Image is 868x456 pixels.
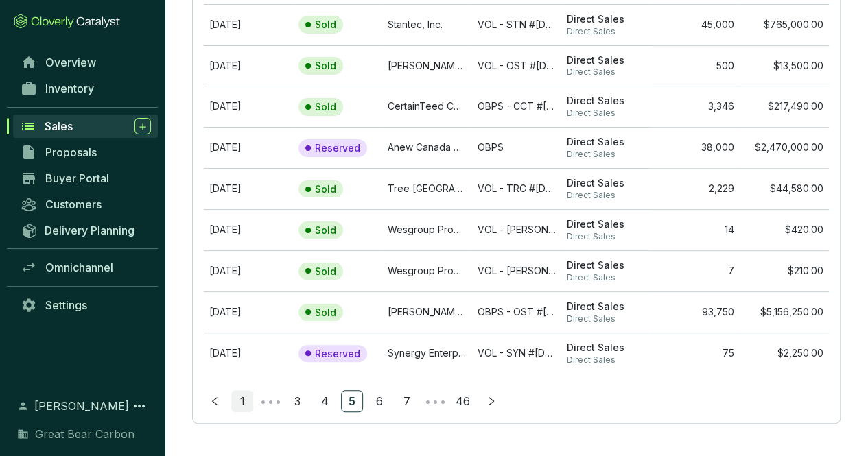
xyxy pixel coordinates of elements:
td: Oct 07 2025 [204,45,293,86]
td: VOL - SYN #2025-09-23 [471,333,561,374]
span: Direct Sales [567,355,645,365]
td: 14 [650,209,740,250]
span: Direct Sales [567,190,645,201]
li: 1 [231,390,253,412]
a: Customers [14,193,158,216]
td: 2,229 [650,168,740,209]
li: 6 [368,390,390,412]
a: Settings [14,293,158,317]
span: Overview [45,56,96,69]
td: 38,000 [650,127,740,168]
span: Buyer Portal [45,171,109,185]
span: Direct Sales [567,108,645,119]
span: Direct Sales [567,67,645,77]
a: 7 [397,391,417,411]
p: Reserved [315,142,360,154]
span: Direct Sales [567,231,645,242]
td: Sep 29 2025 [204,209,293,250]
span: Direct Sales [567,54,645,67]
td: CertainTeed Canada, Inc [382,86,471,127]
a: Buyer Portal [14,167,158,190]
span: Settings [45,298,87,312]
td: $217,490.00 [740,86,829,127]
li: 5 [341,390,363,412]
span: right [486,396,496,406]
p: Reserved [315,348,360,360]
td: Wesgroup Properties [382,209,471,250]
button: right [480,390,502,412]
li: 3 [286,390,308,412]
li: Next 5 Pages [423,390,445,412]
p: Sold [315,60,336,72]
td: $765,000.00 [740,4,829,45]
a: Overview [14,51,158,74]
span: Delivery Planning [45,224,134,237]
span: Direct Sales [567,149,645,160]
p: Sold [315,307,336,319]
td: Synergy Enterprises [382,333,471,374]
span: Omnichannel [45,261,113,274]
td: 75 [650,333,740,374]
td: OBPS - CCT #2025-10-07 [471,86,561,127]
td: $2,250.00 [740,333,829,374]
td: Stantec, Inc. [382,4,471,45]
li: 46 [451,390,475,412]
td: VOL - WES #2025-09-05 [471,209,561,250]
p: Sold [315,265,336,278]
span: Customers [45,197,102,211]
p: Sold [315,101,336,113]
td: Oct 30 2025 [204,86,293,127]
td: Sep 24 2025 [204,291,293,333]
a: 5 [342,391,362,411]
td: OBPS [471,127,561,168]
td: Sep 29 2025 [204,250,293,291]
span: ••• [259,390,281,412]
span: Direct Sales [567,300,645,313]
td: $420.00 [740,209,829,250]
td: VOL - TRC #2025-08-13 [471,168,561,209]
p: Sold [315,19,336,31]
td: 3,346 [650,86,740,127]
a: Delivery Planning [14,219,158,241]
span: left [210,396,220,406]
td: $2,470,000.00 [740,127,829,168]
td: VOL - STN #2025-08-27 [471,4,561,45]
p: Sold [315,183,336,195]
td: 45,000 [650,4,740,45]
td: VOL - WES #2025-09-08 [471,250,561,291]
td: Ostrom Climate [382,291,471,333]
li: 4 [314,390,336,412]
td: 500 [650,45,740,86]
td: 7 [650,250,740,291]
a: Omnichannel [14,256,158,279]
span: Direct Sales [567,272,645,283]
a: 6 [369,391,390,411]
li: Next Page [480,390,502,412]
span: [PERSON_NAME] [34,398,129,414]
a: 4 [314,391,335,411]
li: Previous Page [204,390,226,412]
td: VOL - OST #2025-09-22 [471,45,561,86]
td: $13,500.00 [740,45,829,86]
td: Oct 07 2025 [204,4,293,45]
a: Inventory [14,77,158,100]
a: Proposals [14,141,158,164]
td: Oct 30 2025 [204,127,293,168]
td: 93,750 [650,291,740,333]
a: 3 [287,391,307,411]
td: Oct 01 2025 [204,168,293,209]
li: 7 [396,390,418,412]
td: $44,580.00 [740,168,829,209]
span: Direct Sales [567,26,645,37]
p: Sold [315,224,336,237]
button: left [204,390,226,412]
span: Direct Sales [567,177,645,190]
span: Sales [45,119,73,133]
td: Anew Canada ULC [382,127,471,168]
a: 1 [232,391,253,411]
span: Direct Sales [567,13,645,26]
span: ••• [423,390,445,412]
span: Direct Sales [567,136,645,149]
td: Tree Canada [382,168,471,209]
a: Sales [13,115,158,138]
